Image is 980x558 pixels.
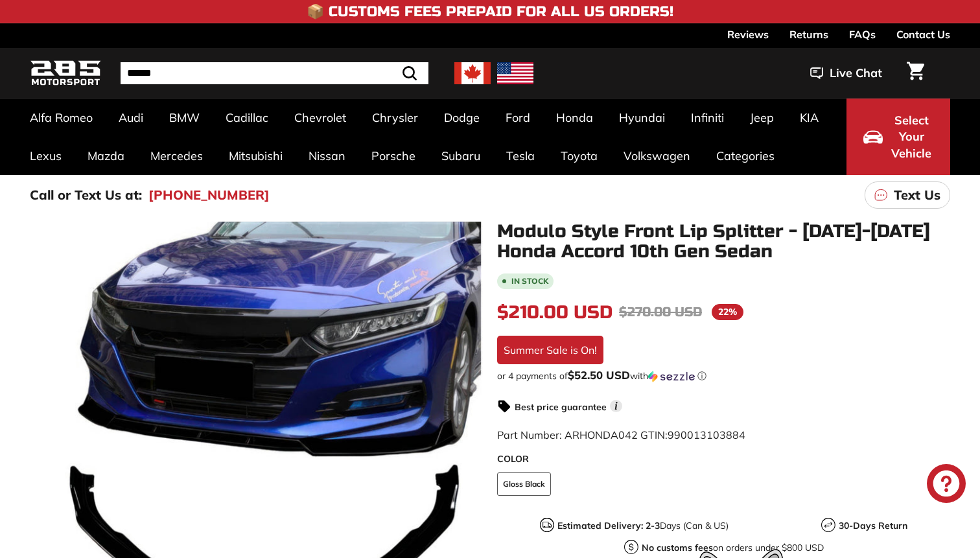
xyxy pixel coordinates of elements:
a: Hyundai [606,99,678,137]
button: Select Your Vehicle [846,99,950,175]
a: Dodge [431,99,493,137]
h4: 📦 Customs Fees Prepaid for All US Orders! [307,4,673,19]
div: or 4 payments of with [497,369,950,382]
inbox-online-store-chat: Shopify online store chat [923,464,970,506]
img: Sezzle [648,371,695,382]
a: Chevrolet [281,99,359,137]
b: In stock [511,277,548,285]
a: [PHONE_NUMBER] [148,185,270,205]
a: Chrysler [359,99,431,137]
img: Logo_285_Motorsport_areodynamics_components [30,58,101,89]
p: on orders under $800 USD [642,541,824,555]
a: Toyota [548,137,611,175]
span: $270.00 USD [619,304,702,320]
a: Nissan [296,137,358,175]
a: Cart [899,51,932,95]
label: COLOR [497,452,950,466]
a: Ford [493,99,543,137]
a: Infiniti [678,99,737,137]
span: $52.50 USD [568,368,630,382]
a: Lexus [17,137,75,175]
button: Live Chat [793,57,899,89]
a: Porsche [358,137,428,175]
div: Summer Sale is On! [497,336,603,364]
a: Jeep [737,99,787,137]
a: BMW [156,99,213,137]
a: Mercedes [137,137,216,175]
strong: Best price guarantee [515,401,607,413]
h1: Modulo Style Front Lip Splitter - [DATE]-[DATE] Honda Accord 10th Gen Sedan [497,222,950,262]
span: Select Your Vehicle [889,112,933,162]
a: Cadillac [213,99,281,137]
a: Alfa Romeo [17,99,106,137]
span: $210.00 USD [497,301,612,323]
p: Call or Text Us at: [30,185,142,205]
a: Contact Us [896,23,950,45]
span: i [610,400,622,412]
a: Tesla [493,137,548,175]
a: Categories [703,137,787,175]
span: 22% [712,304,743,320]
input: Search [121,62,428,84]
a: Subaru [428,137,493,175]
span: Live Chat [830,65,882,82]
a: Returns [789,23,828,45]
a: FAQs [849,23,876,45]
div: or 4 payments of$52.50 USDwithSezzle Click to learn more about Sezzle [497,369,950,382]
a: Honda [543,99,606,137]
a: Reviews [727,23,769,45]
p: Text Us [894,185,940,205]
strong: No customs fees [642,542,713,553]
span: Part Number: ARHONDA042 GTIN: [497,428,745,441]
span: 990013103884 [668,428,745,441]
a: Volkswagen [611,137,703,175]
a: Text Us [865,181,950,209]
a: Audi [106,99,156,137]
a: Mazda [75,137,137,175]
strong: 30-Days Return [839,520,907,531]
p: Days (Can & US) [557,519,729,533]
strong: Estimated Delivery: 2-3 [557,520,660,531]
a: KIA [787,99,832,137]
a: Mitsubishi [216,137,296,175]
